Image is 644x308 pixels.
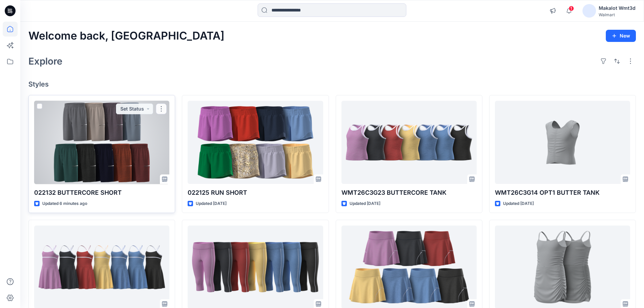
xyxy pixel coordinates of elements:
[34,188,169,197] p: 022132 BUTTERCORE SHORT
[569,6,574,11] span: 1
[34,101,169,184] a: 022132 BUTTERCORE SHORT
[196,200,226,207] p: Updated [DATE]
[495,188,630,197] p: WMT26C3G14 OPT1 BUTTER TANK
[188,101,323,184] a: 022125 RUN SHORT
[599,12,636,17] div: Walmart
[28,30,224,42] h2: Welcome back, [GEOGRAPHIC_DATA]
[341,188,477,197] p: WMT26C3G23 BUTTERCORE TANK
[42,200,87,207] p: Updated 6 minutes ago
[503,200,534,207] p: Updated [DATE]
[28,56,63,67] h2: Explore
[495,101,630,184] a: WMT26C3G14 OPT1 BUTTER TANK
[28,80,636,88] h4: Styles
[188,188,323,197] p: 022125 RUN SHORT
[606,30,636,42] button: New
[341,101,477,184] a: WMT26C3G23 BUTTERCORE TANK
[582,4,596,18] img: avatar
[350,200,380,207] p: Updated [DATE]
[599,4,636,12] div: Makalot Wmt3d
